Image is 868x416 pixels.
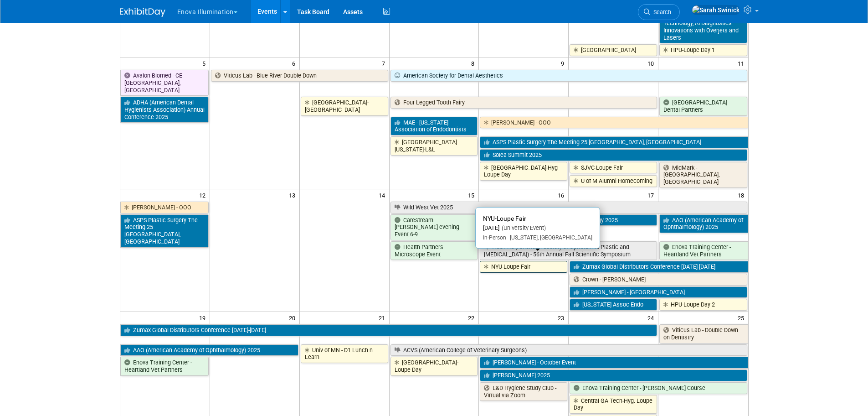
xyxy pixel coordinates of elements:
a: Avalon Biomed - CE [GEOGRAPHIC_DATA], [GEOGRAPHIC_DATA] [120,70,209,96]
a: Enova Training Center - Heartland Vet Partners [659,241,748,260]
span: 10 [647,57,658,69]
a: [PERSON_NAME] - OOO [480,117,748,129]
a: American Society for Dental Aesthetics [390,70,747,82]
span: 14 [378,189,389,201]
a: NYU-Loupe Fair [480,261,567,273]
span: [US_STATE], [GEOGRAPHIC_DATA] [506,234,592,241]
a: MAE - [US_STATE] Association of Endodontists [390,117,478,135]
a: Wild West Vet 2025 [390,202,747,213]
span: 19 [198,312,210,323]
a: Health Partners Microscope Event [390,241,478,260]
div: [DATE] [483,224,592,232]
img: ExhibitDay [120,8,165,17]
a: [PERSON_NAME] - [GEOGRAPHIC_DATA] [570,286,747,298]
a: Viticus Lab - Double Down on Dentistry [659,324,748,343]
a: [GEOGRAPHIC_DATA] [570,44,657,56]
a: ASPS Plastic Surgery The Meeting 25 [GEOGRAPHIC_DATA], [GEOGRAPHIC_DATA] [120,214,209,248]
a: [GEOGRAPHIC_DATA]-Loupe Day [390,357,478,375]
a: AAO (American Academy of Ophthalmology) 2025 [659,214,748,233]
a: SJVC-Loupe Fair [570,162,657,174]
span: (University Event) [499,224,546,231]
a: Search [638,4,680,20]
span: 17 [647,189,658,201]
a: [GEOGRAPHIC_DATA][US_STATE]-L&L [390,136,478,155]
a: [GEOGRAPHIC_DATA]-Hyg Loupe Day [480,162,567,181]
span: 12 [198,189,210,201]
a: [PERSON_NAME] - October Event [480,357,748,369]
a: Central GA Tech-Hyg. Loupe Day [570,395,657,414]
a: MidMark - [GEOGRAPHIC_DATA], [GEOGRAPHIC_DATA] [659,162,747,188]
span: 15 [467,189,478,201]
a: ADHA (American Dental Hygienists Association) Annual Conference 2025 [120,97,209,123]
span: 18 [737,189,748,201]
a: Univ of MN - D1 Lunch n Learn [301,344,388,363]
span: 21 [378,312,389,323]
span: Search [650,9,671,16]
span: 25 [737,312,748,323]
a: Enova Training Center - Heartland Vet Partners [120,357,209,375]
img: Sarah Swinick [692,5,740,15]
span: 23 [557,312,568,323]
a: [US_STATE] Assoc Endo [570,299,657,311]
span: 6 [291,57,299,69]
a: Zumax Global Distributors Conference [DATE]-[DATE] [120,324,657,336]
a: Zumax Global Distributors Conference [DATE]-[DATE] [570,261,748,273]
a: HPU-Loupe Day 1 [659,44,747,56]
a: Viticus Lab - Blue River Double Down [211,70,388,82]
a: Crown - [PERSON_NAME] [570,274,747,286]
span: 5 [201,57,210,69]
a: Enova Training Center - [PERSON_NAME] Course [570,382,747,394]
span: 20 [288,312,299,323]
a: [PERSON_NAME] - OOO [120,202,209,213]
a: ACVS (American College of Veterinary Surgeons) [390,344,747,356]
a: [PERSON_NAME] 2025 [480,369,747,381]
span: 7 [381,57,389,69]
span: NYU-Loupe Fair [483,215,526,222]
a: Four Legged Tooth Fairy [390,97,657,109]
a: ASPS Plastic Surgery The Meeting 25 [GEOGRAPHIC_DATA], [GEOGRAPHIC_DATA] [480,136,748,148]
span: 9 [560,57,568,69]
span: 16 [557,189,568,201]
a: [GEOGRAPHIC_DATA] Dental Partners [659,97,747,115]
a: AAO (American Academy of Ophthalmology) 2025 [120,344,298,356]
span: 22 [467,312,478,323]
a: Carestream [PERSON_NAME] evening Event 6-9 [390,214,478,240]
a: U of M Alumni Homecoming [570,175,657,187]
span: 24 [647,312,658,323]
span: In-Person [483,234,506,241]
span: 11 [737,57,748,69]
a: [GEOGRAPHIC_DATA]-[GEOGRAPHIC_DATA] [301,97,388,115]
span: 8 [470,57,478,69]
a: HPU-Loupe Day 2 [659,299,747,311]
a: Solea Summit 2025 [480,149,747,161]
span: 13 [288,189,299,201]
a: L&D Hygiene Study Club - Virtual via Zoom [480,382,567,401]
